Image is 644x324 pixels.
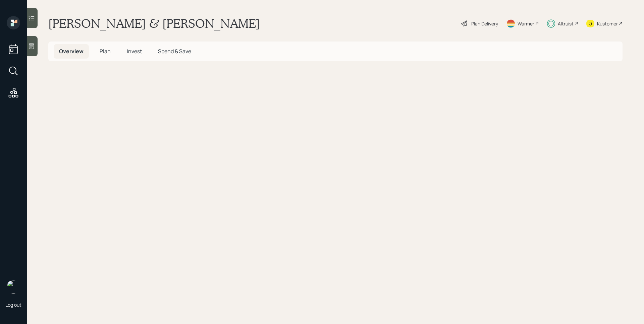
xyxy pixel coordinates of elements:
[518,20,534,27] div: Warmer
[5,302,21,308] div: Log out
[158,48,191,55] span: Spend & Save
[48,16,260,31] h1: [PERSON_NAME] & [PERSON_NAME]
[597,20,618,27] div: Kustomer
[7,280,20,294] img: james-distasi-headshot.png
[100,48,111,55] span: Plan
[471,20,498,27] div: Plan Delivery
[127,48,142,55] span: Invest
[59,48,84,55] span: Overview
[558,20,574,27] div: Altruist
